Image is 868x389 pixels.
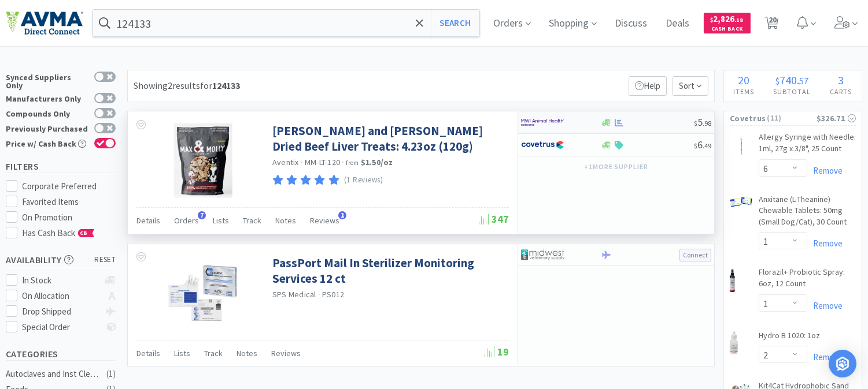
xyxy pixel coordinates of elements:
[6,72,88,89] div: Synced Suppliers Only
[301,157,303,167] span: ·
[305,157,340,167] span: MM-LT-120
[6,367,99,381] div: Autoclaves and Inst Cleaners
[711,26,744,33] span: Cash Back
[342,157,344,167] span: ·
[243,215,261,226] span: Track
[431,10,479,36] button: Search
[704,8,751,39] a: $2,826.18Cash Back
[694,141,697,150] span: $
[79,230,90,237] span: CB
[23,179,116,193] div: Corporate Preferred
[272,289,316,300] a: SPS Medical
[800,75,809,87] span: 57
[272,157,299,167] a: Aventix
[174,215,199,226] span: Orders
[724,86,764,97] h4: Items
[521,246,564,263] img: 4dd14cff54a648ac9e977f0c5da9bc2e_5.png
[93,10,479,36] input: Search by item, sku, manufacturer, ingredient, size...
[479,212,509,226] span: 347
[807,238,843,249] a: Remove
[318,289,320,300] span: ·
[780,73,797,87] span: 740
[6,253,116,267] h5: Availability
[711,16,714,24] span: $
[212,80,240,91] strong: 124133
[738,73,750,87] span: 20
[611,18,652,29] a: Discuss
[760,20,784,30] a: 20
[6,108,88,118] div: Compounds Only
[694,138,711,151] span: 6
[662,18,695,29] a: Deals
[6,11,83,35] img: e4e33dab9f054f5782a47901c742baa9_102.png
[23,289,99,303] div: On Allocation
[807,351,843,362] a: Remove
[730,196,753,208] img: c681fa8e291e4a638967b64739b42c85_31878.png
[204,348,223,358] span: Track
[23,305,99,319] div: Drop Shipped
[703,119,711,128] span: . 98
[730,269,735,292] img: c0ccdded0de4438499eb41697d571216_35128.png
[23,211,116,225] div: On Promotion
[23,227,95,238] span: Has Cash Back
[6,138,88,148] div: Price w/ Cash Back
[759,330,820,346] a: Hydro B 1020: 1oz
[6,347,116,361] h5: Categories
[272,255,506,287] a: PassPort Mail In Sterilizer Monitoring Services 12 ct
[759,194,856,233] a: Anxitane (L-Theanine) Chewable Tablets: 50mg (Small Dog/Cat), 30 Count
[23,320,99,334] div: Special Order
[310,215,339,226] span: Reviews
[271,348,301,358] span: Reviews
[673,76,708,96] span: Sort
[821,86,862,97] h4: Carts
[730,134,753,157] img: 516374a87bc84583951ca083a71c4f3a_757512.png
[6,160,116,173] h5: Filters
[198,211,206,219] span: 7
[23,195,116,209] div: Favorited Items
[764,74,821,86] div: .
[730,112,766,125] span: Covetrus
[134,78,240,93] div: Showing 2 results
[776,75,780,87] span: $
[213,215,229,226] span: Lists
[807,165,843,176] a: Remove
[346,159,359,167] span: from
[807,300,843,311] a: Remove
[521,114,564,131] img: f6b2451649754179b5b4e0c70c3f7cb0_2.png
[6,93,88,103] div: Manufacturers Only
[679,249,711,261] button: Connect
[817,112,856,125] div: $326.71
[578,159,654,175] button: +1more supplier
[829,350,856,377] div: Open Intercom Messenger
[730,331,738,354] img: 186722887f914651b09ac5eb59b13c94_26693.png
[200,80,240,91] span: for
[237,348,257,358] span: Notes
[136,215,160,226] span: Details
[338,211,346,219] span: 1
[839,73,844,87] span: 3
[521,136,564,154] img: 77fca1acd8b6420a9015268ca798ef17_1.png
[711,13,744,24] span: 2,826
[173,123,233,198] img: 6a2d654cc82b4f50ac9f2e908bd45ac9_716398.png
[95,254,116,266] span: reset
[703,141,711,150] span: . 49
[272,123,506,155] a: [PERSON_NAME] and [PERSON_NAME] Dried Beef Liver Treats: 4.23oz (120g)
[361,157,393,167] strong: $1.50 / oz
[23,274,99,287] div: In Stock
[136,348,160,358] span: Details
[764,86,821,97] h4: Subtotal
[322,289,344,300] span: PS012
[275,215,296,226] span: Notes
[174,348,190,358] span: Lists
[735,16,744,24] span: . 18
[629,76,667,96] p: Help
[694,119,697,128] span: $
[6,123,88,133] div: Previously Purchased
[165,255,241,330] img: 31db0b50648b4fbfa4c16b7a90187e90_672089.jpeg
[766,113,816,124] span: ( 11 )
[759,132,856,159] a: Allergy Syringe with Needle: 1ml, 27g x 3/8", 25 Count
[694,115,711,129] span: 5
[759,267,856,294] a: Florazil+ Probiotic Spray: 6oz, 12 Count
[344,174,383,186] p: (1 Reviews)
[106,367,116,381] div: ( 1 )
